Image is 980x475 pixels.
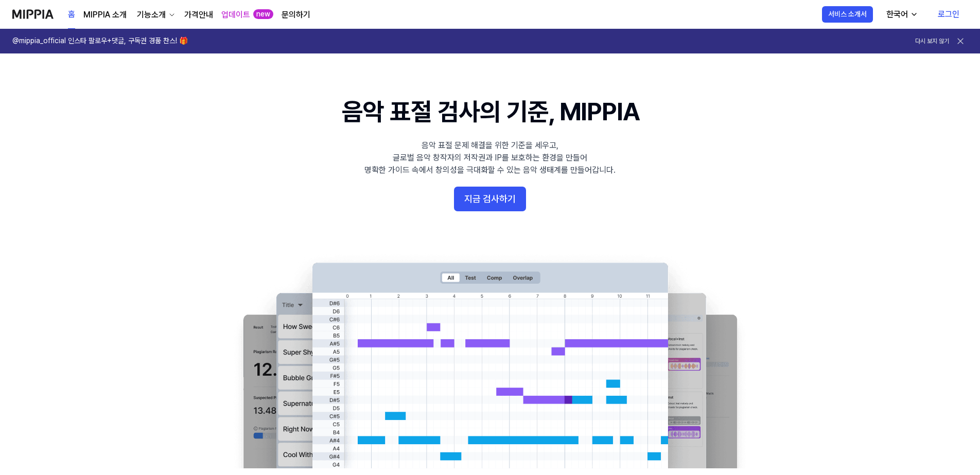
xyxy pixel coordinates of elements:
[222,252,758,468] img: main Image
[822,6,873,23] button: 서비스 소개서
[184,9,213,21] a: 가격안내
[135,9,168,21] div: 기능소개
[878,4,924,25] button: 한국어
[282,9,310,21] a: 문의하기
[12,36,188,46] h1: @mippia_official 인스타 팔로우+댓글, 구독권 경품 찬스! 🎁
[135,9,176,21] button: 기능소개
[253,9,273,20] div: new
[884,8,910,21] div: 한국어
[915,37,949,46] button: 다시 보지 않기
[342,95,639,129] h1: 음악 표절 검사의 기준, MIPPIA
[364,139,616,176] div: 음악 표절 문제 해결을 위한 기준을 세우고, 글로벌 음악 창작자의 저작권과 IP를 보호하는 환경을 만들어 명확한 가이드 속에서 창의성을 극대화할 수 있는 음악 생태계를 만들어...
[68,1,75,29] a: 홈
[83,9,127,21] a: MIPPIA 소개
[221,9,250,21] a: 업데이트
[454,187,526,211] button: 지금 검사하기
